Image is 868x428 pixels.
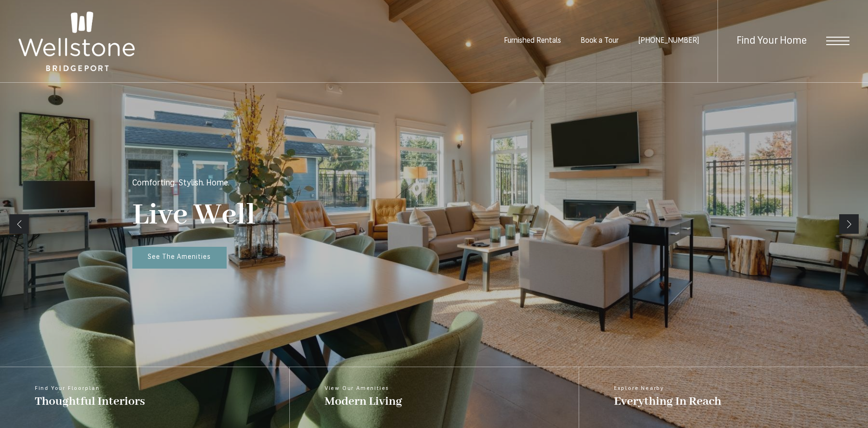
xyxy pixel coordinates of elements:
span: Modern Living [325,394,402,409]
span: See The Amenities [148,254,211,261]
a: View Our Amenities [289,367,579,428]
a: Call us at (253) 400-3144 [638,37,699,45]
p: Comforting. Stylish. Home. [132,179,229,188]
a: Explore Nearby [579,367,868,428]
a: Book a Tour [581,37,619,45]
p: Live Well [132,197,256,234]
a: See The Amenities [132,247,227,269]
button: Open Menu [826,37,849,45]
a: Next [839,214,859,234]
span: Everything In Reach [614,394,721,409]
span: View Our Amenities [325,386,402,391]
a: Previous [9,214,29,234]
img: Wellstone [19,12,135,71]
span: Explore Nearby [614,386,721,391]
span: Thoughtful Interiors [35,394,145,409]
span: Find Your Floorplan [35,386,145,391]
span: [PHONE_NUMBER] [638,37,699,45]
a: Furnished Rentals [504,37,561,45]
a: Find Your Home [737,36,807,46]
